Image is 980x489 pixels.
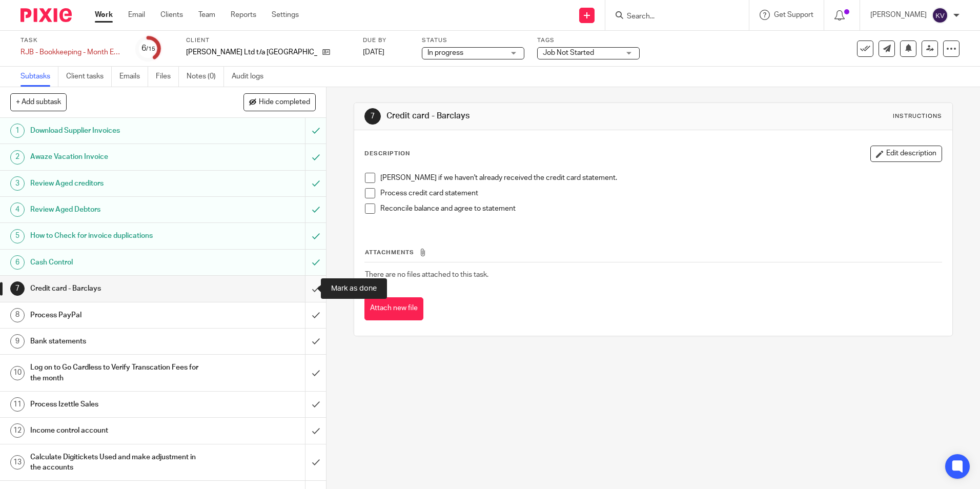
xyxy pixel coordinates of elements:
h1: Process Izettle Sales [30,397,207,412]
span: There are no files attached to this task. [365,271,488,278]
small: /15 [146,46,155,52]
div: 3 [10,176,25,191]
div: 13 [10,455,25,470]
a: Team [198,10,215,20]
button: Edit description [870,146,942,162]
div: 6 [10,255,25,270]
div: 8 [10,308,25,322]
input: Search [626,12,718,22]
h1: Download Supplier Invoices [30,123,207,138]
h1: Awaze Vacation Invoice [30,149,207,165]
h1: How to Check for invoice duplications [30,228,207,243]
a: Emails [119,67,148,87]
p: Process credit card statement [380,188,941,198]
a: Clients [160,10,183,20]
p: [PERSON_NAME] Ltd t/a [GEOGRAPHIC_DATA] [186,47,317,57]
h1: Process PayPal [30,308,207,323]
a: Email [128,10,145,20]
h1: Review Aged Debtors [30,202,207,217]
h1: Calculate Digitickets Used and make adjustment in the accounts [30,450,207,476]
div: 11 [10,397,25,412]
h1: Cash Control [30,255,207,270]
a: Work [95,10,113,20]
a: Reports [231,10,256,20]
div: Instructions [893,112,942,120]
button: Hide completed [243,93,316,111]
div: 10 [10,366,25,380]
img: Pixie [21,8,72,22]
a: Settings [272,10,299,20]
button: Attach new file [364,297,423,320]
div: 4 [10,202,25,217]
h1: Review Aged creditors [30,176,207,191]
label: Task [21,36,123,45]
a: Audit logs [232,67,271,87]
a: Files [156,67,179,87]
label: Tags [537,36,640,45]
span: Attachments [365,250,414,255]
div: 9 [10,334,25,349]
p: Description [364,150,410,158]
h1: Credit card - Barclays [386,111,675,121]
p: Reconcile balance and agree to statement [380,203,941,214]
div: 7 [10,281,25,296]
p: [PERSON_NAME] [870,10,927,20]
label: Due by [363,36,409,45]
span: [DATE] [363,49,384,56]
span: Hide completed [259,98,310,107]
a: Subtasks [21,67,58,87]
div: 2 [10,150,25,165]
div: RJB - Bookkeeping - Month End Closure [21,47,123,57]
label: Status [422,36,524,45]
h1: Bank statements [30,334,207,349]
span: In progress [427,49,463,56]
div: 12 [10,423,25,438]
a: Notes (0) [187,67,224,87]
a: Client tasks [66,67,112,87]
img: svg%3E [932,7,948,24]
div: 6 [141,43,155,54]
div: 5 [10,229,25,243]
label: Client [186,36,350,45]
p: [PERSON_NAME] if we haven't already received the credit card statement. [380,173,941,183]
h1: Log on to Go Cardless to Verify Transcation Fees for the month [30,360,207,386]
button: + Add subtask [10,93,67,111]
h1: Income control account [30,423,207,438]
span: Job Not Started [543,49,594,56]
div: 1 [10,124,25,138]
h1: Credit card - Barclays [30,281,207,296]
span: Get Support [774,11,813,18]
div: 7 [364,108,381,125]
